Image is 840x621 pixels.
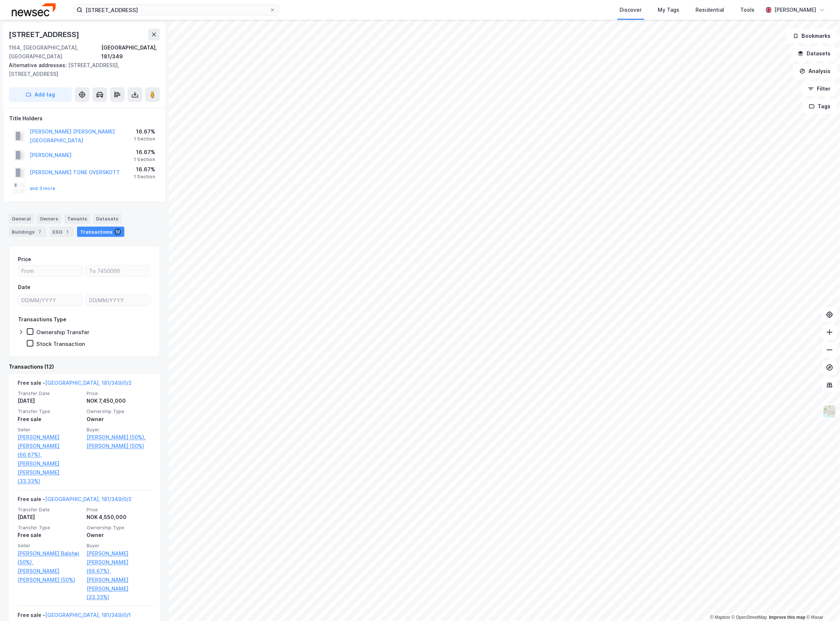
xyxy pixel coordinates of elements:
[87,549,151,576] a: [PERSON_NAME] [PERSON_NAME] (66.67%),
[134,157,155,162] div: 1 Section
[134,127,155,136] div: 16.67%
[18,415,82,424] div: Free sale
[83,4,270,15] input: Search by address, cadastre, landlords, tenants or people
[9,87,72,102] button: Add tag
[18,408,82,414] span: Transfer Type
[134,136,155,142] div: 1 Section
[18,397,82,405] div: [DATE]
[18,315,66,324] div: Transactions Type
[87,408,151,414] span: Ownership Type
[87,576,151,602] a: [PERSON_NAME] [PERSON_NAME] (33.33%)
[87,525,151,531] span: Ownership Type
[77,227,124,237] div: Transactions
[18,525,82,531] span: Transfer Type
[93,214,121,223] div: Datasets
[87,415,151,424] div: Owner
[87,427,151,433] span: Buyer
[134,174,155,180] div: 1 Section
[87,507,151,513] span: Price
[37,214,61,223] div: Owners
[18,427,82,433] span: Seller
[45,496,132,502] a: [GEOGRAPHIC_DATA], 181/349/0/2
[12,3,56,16] img: newsec-logo.f6e21ccffca1b3a03d2d.png
[9,29,81,40] div: [STREET_ADDRESS]
[87,513,151,522] div: NOK 4,550,000
[18,495,132,507] div: Free sale -
[18,283,30,292] div: Date
[50,227,74,237] div: ESG
[36,329,90,336] div: Ownership Transfer
[9,362,160,371] div: Transactions (12)
[134,165,155,174] div: 16.67%
[9,227,47,237] div: Buildings
[36,228,44,235] div: 7
[741,6,755,14] div: Tools
[45,612,131,618] a: [GEOGRAPHIC_DATA], 181/349/0/1
[87,442,151,450] a: [PERSON_NAME] (50%)
[9,114,160,123] div: Title Holders
[18,266,83,277] input: From
[87,390,151,397] span: Price
[803,99,837,114] button: Tags
[134,148,155,157] div: 16.67%
[803,586,840,621] iframe: Chat Widget
[792,46,837,61] button: Datasets
[18,549,82,567] a: [PERSON_NAME] Balshøj (50%),
[18,459,82,486] a: [PERSON_NAME] [PERSON_NAME] (33.33%)
[36,340,85,347] div: Stock Transaction
[9,61,154,78] div: [STREET_ADDRESS], [STREET_ADDRESS]
[18,531,82,540] div: Free sale
[658,6,680,14] div: My Tags
[9,43,102,61] div: 1164, [GEOGRAPHIC_DATA], [GEOGRAPHIC_DATA]
[823,405,837,419] img: Z
[87,543,151,549] span: Buyer
[9,214,34,223] div: General
[710,615,730,620] a: Mapbox
[18,507,82,513] span: Transfer Date
[18,295,83,306] input: DD/MM/YYYY
[18,255,31,264] div: Price
[9,62,68,68] span: Alternative addresses:
[18,379,132,390] div: Free sale -
[775,6,817,14] div: [PERSON_NAME]
[64,214,90,223] div: Tenants
[87,397,151,405] div: NOK 7,450,000
[769,615,806,620] a: Improve this map
[18,567,82,584] a: [PERSON_NAME] [PERSON_NAME] (50%)
[102,43,160,61] div: [GEOGRAPHIC_DATA], 181/349
[802,81,837,96] button: Filter
[787,29,837,43] button: Bookmarks
[696,6,724,14] div: Residential
[64,228,71,235] div: 1
[18,513,82,522] div: [DATE]
[803,586,840,621] div: Kontrollprogram for chat
[114,228,121,235] div: 12
[18,433,82,459] a: [PERSON_NAME] [PERSON_NAME] (66.67%),
[18,390,82,397] span: Transfer Date
[86,295,150,306] input: DD/MM/YYYY
[87,433,151,442] a: [PERSON_NAME] (50%),
[732,615,767,620] a: OpenStreetMap
[87,531,151,540] div: Owner
[620,6,642,14] div: Discover
[18,543,82,549] span: Seller
[793,64,837,78] button: Analysis
[45,380,132,386] a: [GEOGRAPHIC_DATA], 181/349/0/2
[86,266,150,277] input: To 7450000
